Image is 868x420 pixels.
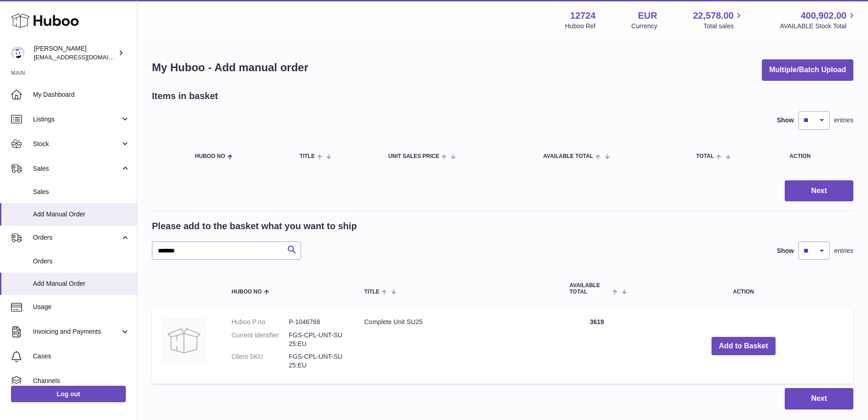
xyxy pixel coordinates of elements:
[712,337,776,356] button: Add to Basket
[693,10,733,22] span: 22,578.00
[696,153,714,159] span: Total
[570,283,610,294] span: AVAILABLE Total
[152,60,308,75] h1: My Huboo - Add manual order
[33,257,130,266] span: Orders
[834,116,853,125] span: entries
[33,352,130,361] span: Cases
[161,318,207,363] img: Complete Unit SU25
[703,22,744,31] span: Total sales
[638,10,657,22] strong: EUR
[631,22,658,31] div: Currency
[33,303,130,311] span: Usage
[561,309,634,383] td: 3619
[777,116,794,125] label: Show
[232,352,289,370] dt: Client SKU
[152,220,357,232] h2: Please add to the basket what you want to ship
[364,289,379,295] span: Title
[780,22,857,31] span: AVAILABLE Stock Total
[11,46,25,60] img: internalAdmin-12724@internal.huboo.com
[634,273,854,304] th: Action
[33,90,130,99] span: My Dashboard
[780,10,857,31] a: 400,902.00 AVAILABLE Stock Total
[289,318,346,326] dd: P-1046768
[33,233,120,242] span: Orders
[232,318,289,326] dt: Huboo P no
[762,59,853,81] button: Multiple/Batch Upload
[565,22,596,31] div: Huboo Ref
[33,279,130,288] span: Add Manual Order
[801,10,846,22] span: 400,902.00
[834,247,853,255] span: entries
[785,388,853,409] button: Next
[289,331,346,348] dd: FGS-CPL-UNT-SU25:EU
[300,153,315,159] span: Title
[33,140,120,148] span: Stock
[693,10,744,31] a: 22,578.00 Total sales
[195,153,225,159] span: Huboo no
[33,210,130,219] span: Add Manual Order
[33,188,130,196] span: Sales
[289,352,346,370] dd: FGS-CPL-UNT-SU25:EU
[785,180,853,202] button: Next
[33,164,120,173] span: Sales
[152,90,218,102] h2: Items in basket
[33,377,130,385] span: Channels
[355,309,561,383] td: Complete Unit SU25
[232,331,289,348] dt: Current identifier
[34,44,116,62] div: [PERSON_NAME]
[33,327,120,336] span: Invoicing and Payments
[570,10,596,22] strong: 12724
[777,247,794,255] label: Show
[232,289,262,295] span: Huboo no
[388,153,439,159] span: Unit Sales Price
[34,53,135,61] span: [EMAIL_ADDRESS][DOMAIN_NAME]
[11,386,126,402] a: Log out
[543,153,593,159] span: AVAILABLE Total
[33,115,120,124] span: Listings
[790,153,844,159] div: Action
